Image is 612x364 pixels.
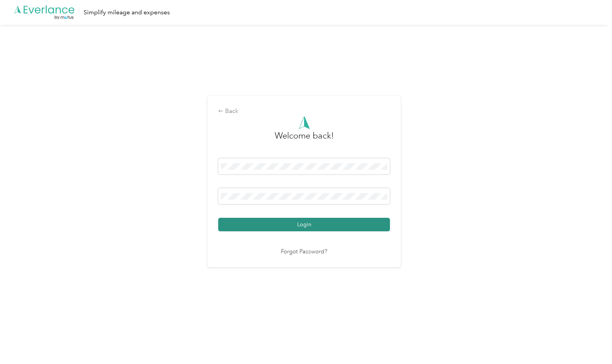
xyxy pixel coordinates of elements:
[275,129,334,150] h3: greeting
[281,248,327,256] a: Forgot Password?
[218,107,390,116] div: Back
[84,8,170,17] div: Simplify mileage and expenses
[569,321,612,364] iframe: Everlance-gr Chat Button Frame
[218,218,390,231] button: Login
